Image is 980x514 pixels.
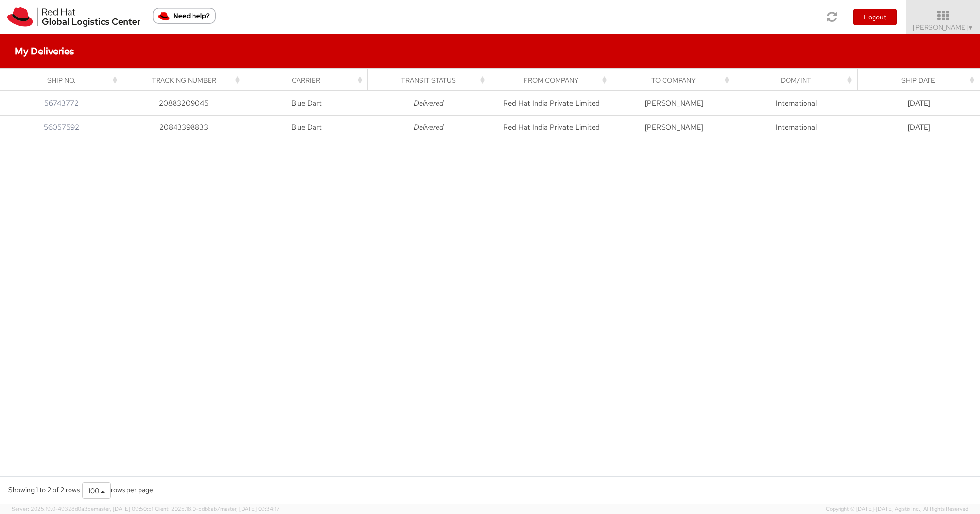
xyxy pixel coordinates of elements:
[7,7,140,27] img: rh-logistics-00dfa346123c4ec078e1.svg
[8,485,80,494] span: Showing 1 to 2 of 2 rows
[499,75,609,85] div: From Company
[612,91,735,116] td: [PERSON_NAME]
[153,8,216,24] button: Need help?
[44,98,79,108] a: 56743772
[857,91,980,116] td: [DATE]
[131,75,242,85] div: Tracking Number
[9,75,120,85] div: Ship No.
[612,116,735,140] td: [PERSON_NAME]
[82,482,153,499] div: rows per page
[744,75,854,85] div: Dom/Int
[735,116,857,140] td: International
[866,75,977,85] div: Ship Date
[94,505,153,512] span: master, [DATE] 09:50:51
[122,91,245,116] td: 20883209045
[245,116,367,140] td: Blue Dart
[155,505,280,512] span: Client: 2025.18.0-5db8ab7
[490,116,612,140] td: Red Hat India Private Limited
[621,75,732,85] div: To Company
[826,505,968,513] span: Copyright © [DATE]-[DATE] Agistix Inc., All Rights Reserved
[88,486,99,495] span: 100
[245,91,367,116] td: Blue Dart
[82,482,111,499] button: 100
[414,98,444,108] i: Delivered
[857,116,980,140] td: [DATE]
[735,91,857,116] td: International
[913,23,974,32] span: [PERSON_NAME]
[44,123,79,132] a: 56057592
[968,24,974,32] span: ▼
[414,123,444,132] i: Delivered
[15,46,74,56] h4: My Deliveries
[853,9,897,25] button: Logout
[490,91,612,116] td: Red Hat India Private Limited
[122,116,245,140] td: 20843398833
[12,505,153,512] span: Server: 2025.19.0-49328d0a35e
[376,75,487,85] div: Transit Status
[220,505,280,512] span: master, [DATE] 09:34:17
[254,75,364,85] div: Carrier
